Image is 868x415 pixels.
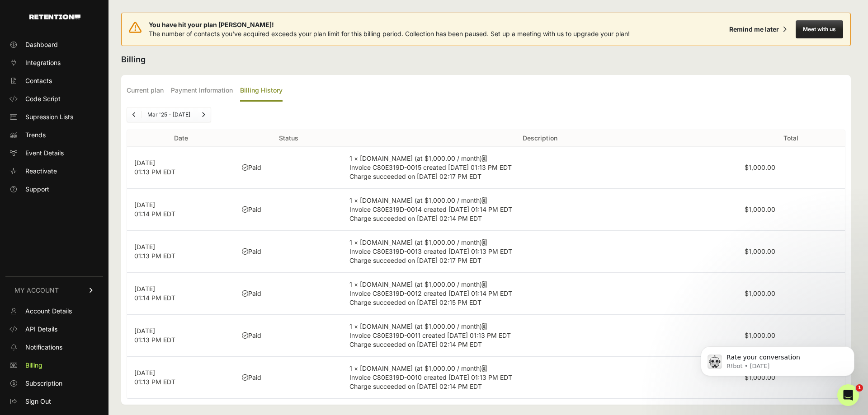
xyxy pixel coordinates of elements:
p: [DATE] 01:13 PM EDT [134,368,227,387]
label: $1,000.00 [745,163,775,171]
iframe: Intercom live chat [837,384,859,406]
span: Contacts [25,76,52,85]
a: Notifications [5,340,103,354]
span: Invoice C80E319D-0011 created [DATE] 01:13 PM EDT [349,331,511,339]
p: [DATE] 01:13 PM EDT [134,159,227,177]
a: Billing [5,358,103,373]
th: Description [342,130,737,147]
a: Account Details [5,304,103,318]
a: Next [196,107,211,122]
span: The number of contacts you've acquired exceeds your plan limit for this billing period. Collectio... [149,30,630,37]
span: Invoice C80E319D-0013 created [DATE] 01:13 PM EDT [349,247,512,255]
span: Billing [25,361,42,370]
span: You have hit your plan [PERSON_NAME]! [149,20,630,29]
p: [DATE] 01:13 PM EDT [134,326,227,345]
td: 1 × [DOMAIN_NAME] (at $1,000.00 / month) [342,189,737,231]
a: Integrations [5,56,103,70]
label: $1,000.00 [745,247,775,255]
th: Date [127,130,235,147]
span: Charge succeeded on [DATE] 02:14 PM EDT [349,340,482,348]
span: Charge succeeded on [DATE] 02:15 PM EDT [349,298,481,306]
span: Charge succeeded on [DATE] 02:17 PM EDT [349,173,481,180]
a: Contacts [5,74,103,88]
td: Paid [235,315,342,357]
span: Subscription [25,379,62,388]
span: API Details [25,325,57,334]
button: Meet with us [796,20,843,38]
td: Paid [235,273,342,315]
span: Invoice C80E319D-0014 created [DATE] 01:14 PM EDT [349,205,512,213]
img: Retention.com [29,14,80,19]
th: Status [235,130,342,147]
td: Paid [235,189,342,231]
button: Remind me later [726,21,790,37]
label: Current plan [127,80,164,102]
a: Sign Out [5,394,103,409]
td: Paid [235,147,342,189]
a: Trends [5,128,103,142]
span: MY ACCOUNT [14,286,59,295]
span: Dashboard [25,40,58,49]
span: Charge succeeded on [DATE] 02:14 PM EDT [349,214,482,222]
a: Reactivate [5,164,103,178]
span: Integrations [25,58,61,67]
span: Support [25,185,49,194]
span: Supression Lists [25,112,73,121]
a: Event Details [5,146,103,160]
span: Invoice C80E319D-0012 created [DATE] 01:14 PM EDT [349,289,512,297]
a: Support [5,182,103,196]
a: Dashboard [5,37,103,52]
span: Sign Out [25,397,51,406]
td: 1 × [DOMAIN_NAME] (at $1,000.00 / month) [342,273,737,315]
td: Paid [235,357,342,399]
div: Remind me later [729,25,779,34]
iframe: Intercom notifications message [687,327,868,391]
a: Subscription [5,376,103,391]
a: API Details [5,322,103,336]
li: Mar '25 - [DATE] [142,111,196,118]
label: $1,000.00 [745,289,775,297]
a: Supression Lists [5,110,103,124]
td: 1 × [DOMAIN_NAME] (at $1,000.00 / month) [342,315,737,357]
p: [DATE] 01:13 PM EDT [134,242,227,261]
span: Trends [25,131,46,140]
td: 1 × [DOMAIN_NAME] (at $1,000.00 / month) [342,147,737,189]
span: 1 [856,384,863,392]
td: 1 × [DOMAIN_NAME] (at $1,000.00 / month) [342,357,737,399]
span: Account Details [25,307,72,316]
p: [DATE] 01:14 PM EDT [134,201,227,219]
h2: Billing [121,53,851,66]
a: Previous [127,107,142,122]
label: Billing History [240,80,283,102]
span: Charge succeeded on [DATE] 02:17 PM EDT [349,256,481,264]
span: Code Script [25,94,61,103]
label: $1,000.00 [745,205,775,213]
span: Invoice C80E319D-0010 created [DATE] 01:13 PM EDT [349,373,512,381]
th: Total [737,130,845,147]
span: Event Details [25,149,64,158]
label: Payment Information [171,80,233,102]
td: Paid [235,231,342,273]
p: [DATE] 01:14 PM EDT [134,284,227,303]
a: MY ACCOUNT [5,276,103,304]
td: 1 × [DOMAIN_NAME] (at $1,000.00 / month) [342,231,737,273]
a: Code Script [5,92,103,106]
span: Reactivate [25,167,57,176]
span: Charge succeeded on [DATE] 02:14 PM EDT [349,382,482,390]
span: Notifications [25,343,62,352]
span: Invoice C80E319D-0015 created [DATE] 01:13 PM EDT [349,163,512,171]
